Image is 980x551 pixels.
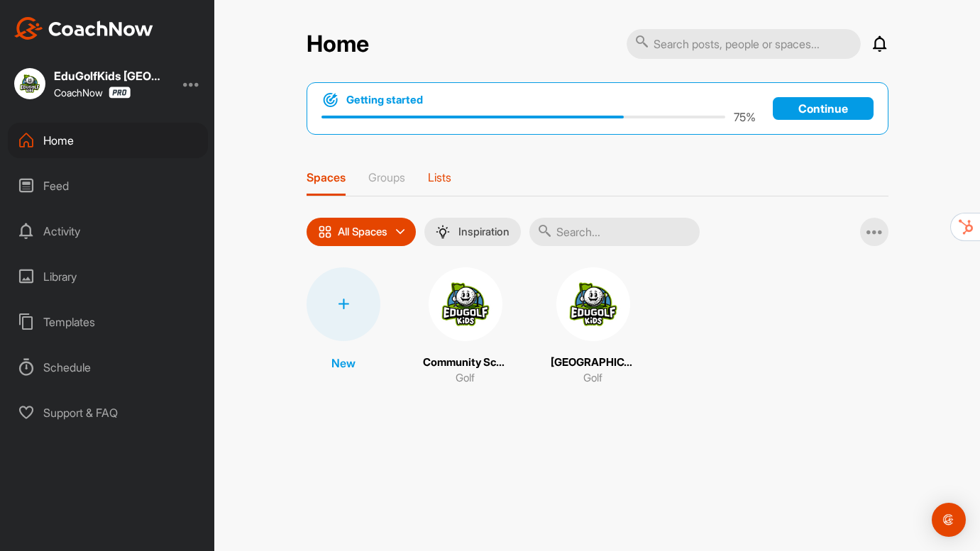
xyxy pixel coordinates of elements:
[8,395,208,430] div: Support & FAQ
[331,355,356,372] p: New
[8,304,208,340] div: Templates
[8,350,208,385] div: Schedule
[8,213,208,249] div: Activity
[773,97,874,120] a: Continue
[456,370,475,386] p: Golf
[627,29,861,59] input: Search posts, people or spaces...
[428,170,451,184] p: Lists
[551,355,636,371] p: [GEOGRAPHIC_DATA]
[338,226,387,238] p: All Spaces
[109,87,131,99] img: CoachNow Pro
[8,168,208,204] div: Feed
[321,91,339,108] img: bullseye
[429,267,502,341] img: square_74e4a8d91e2429f28ddbb5439940e9b2.jpg
[368,170,405,184] p: Groups
[932,503,966,537] div: Open Intercom Messenger
[583,370,602,386] p: Golf
[551,267,636,386] a: [GEOGRAPHIC_DATA]Golf
[436,225,450,239] img: menuIcon
[14,68,45,99] img: square_74e4a8d91e2429f28ddbb5439940e9b2.jpg
[318,225,332,239] img: icon
[8,123,208,158] div: Home
[458,226,510,238] p: Inspiration
[556,267,630,341] img: square_74e4a8d91e2429f28ddbb5439940e9b2.jpg
[734,108,756,126] p: 75 %
[8,259,208,294] div: Library
[346,92,423,108] h1: Getting started
[54,70,167,82] div: EduGolfKids [GEOGRAPHIC_DATA]
[307,30,369,58] h2: Home
[14,17,153,40] img: CoachNow
[307,170,346,184] p: Spaces
[423,355,508,371] p: Community School of Davidson
[529,218,700,246] input: Search...
[54,87,131,99] div: CoachNow
[423,267,508,386] a: Community School of DavidsonGolf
